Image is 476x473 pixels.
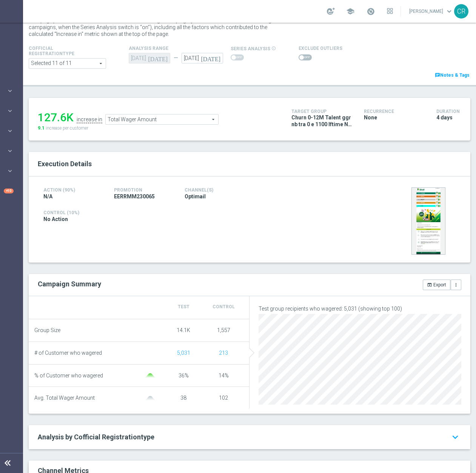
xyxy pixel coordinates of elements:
span: increase per customer [46,125,88,131]
i: [DATE] [148,53,170,61]
span: 9.1 [38,125,45,131]
h2: Campaign Summary [38,280,101,288]
h4: analysis range [129,46,231,51]
i: keyboard_arrow_right [6,147,14,155]
h4: Cofficial Registrationtype [29,46,93,56]
span: Show unique customers [177,350,190,356]
h4: Target Group [291,109,353,114]
span: No Action [43,216,68,223]
a: chatNotes & Tags [434,71,470,79]
h4: Action (90%) [43,187,103,193]
i: info_outline [271,46,276,51]
span: Show unique customers [219,350,228,356]
div: +10 [4,189,14,193]
i: chat [435,73,440,78]
span: Group Size [34,327,60,334]
input: Select Date [182,53,223,63]
span: 14.1K [177,327,190,333]
span: Control [213,304,235,309]
span: # of Customer who wagered [34,350,102,356]
img: gaussianGreen.svg [143,373,158,378]
i: open_in_browser [427,282,432,288]
h4: Recurrence [364,109,425,114]
span: 1,557 [217,327,230,333]
i: keyboard_arrow_right [6,127,14,134]
span: Optimail [185,193,206,200]
a: Analysis by Cofficial Registrationtype keyboard_arrow_down [38,433,461,442]
h4: Exclude Outliers [299,46,342,51]
span: N/A [43,193,52,200]
span: EERRMM230065 [114,193,155,200]
span: 14% [219,373,229,379]
div: 127.6K [38,111,74,124]
div: — [170,55,182,61]
img: 35541.jpeg [411,187,445,255]
h4: Control (10%) [43,210,314,215]
span: 36% [179,373,189,379]
span: series analysis [231,46,270,51]
i: keyboard_arrow_right [6,107,14,114]
button: open_in_browser Export [423,280,450,290]
p: Test group recipients who wagered: 5,031 (showing top 100) [259,305,461,312]
span: Expert Online Expert Retail Master Online Master Retail Other and 6 more [29,59,106,68]
i: keyboard_arrow_right [6,167,14,175]
span: Churn 0-12M Talent ggr nb tra 0 e 1100 lftime NO Casino [291,114,353,128]
button: more_vert [451,280,461,290]
span: Test [178,304,189,309]
span: 38 [180,395,186,401]
h4: Channel(s) [185,187,244,193]
h4: Duration [436,109,461,114]
div: CR [454,4,468,19]
span: school [346,7,354,15]
span: Execution Details [38,160,92,168]
a: [PERSON_NAME]keyboard_arrow_down [408,6,454,17]
img: gaussianGrey.svg [143,396,158,401]
span: keyboard_arrow_down [445,7,453,15]
i: keyboard_arrow_right [6,87,14,94]
span: None [364,114,377,121]
span: 4 days [436,114,453,121]
i: [DATE] [201,53,223,61]
i: keyboard_arrow_down [449,430,461,444]
p: This page presents all relevant information about a single campaign (or a combined series of recu... [29,17,282,37]
span: % of Customer who wagered [34,373,103,379]
span: Analysis by Cofficial Registrationtype [38,433,154,441]
span: Avg. Total Wager Amount [34,395,95,401]
span: 102 [219,395,228,401]
h4: Promotion [114,187,173,193]
i: more_vert [453,282,459,288]
div: increase in [77,116,102,123]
